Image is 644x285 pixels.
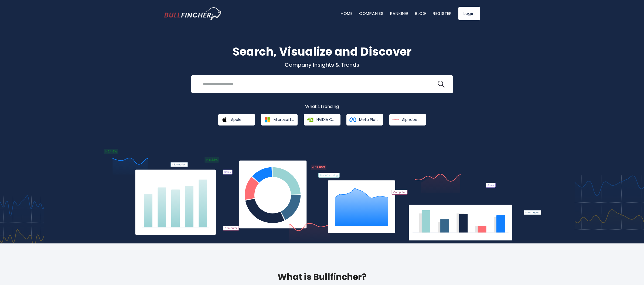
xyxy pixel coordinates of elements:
[359,117,379,122] span: Meta Platforms
[231,117,241,122] span: Apple
[389,114,426,125] a: Alphabet
[433,11,452,16] a: Register
[458,7,480,20] a: Login
[304,114,340,125] a: NVIDIA Corporation
[164,61,480,68] p: Company Insights & Trends
[218,114,255,125] a: Apple
[402,117,419,122] span: Alphabet
[261,114,298,125] a: Microsoft Corporation
[274,117,294,122] span: Microsoft Corporation
[346,114,383,125] a: Meta Platforms
[164,43,480,60] h1: Search, Visualize and Discover
[164,7,222,20] img: bullfincher logo
[438,81,445,88] img: search icon
[164,104,480,110] p: What's trending
[390,11,408,16] a: Ranking
[164,7,222,20] a: Go to homepage
[415,11,426,16] a: Blog
[164,270,480,283] h2: What is Bullfincher?
[359,11,384,16] a: Companies
[341,11,353,16] a: Home
[316,117,337,122] span: NVIDIA Corporation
